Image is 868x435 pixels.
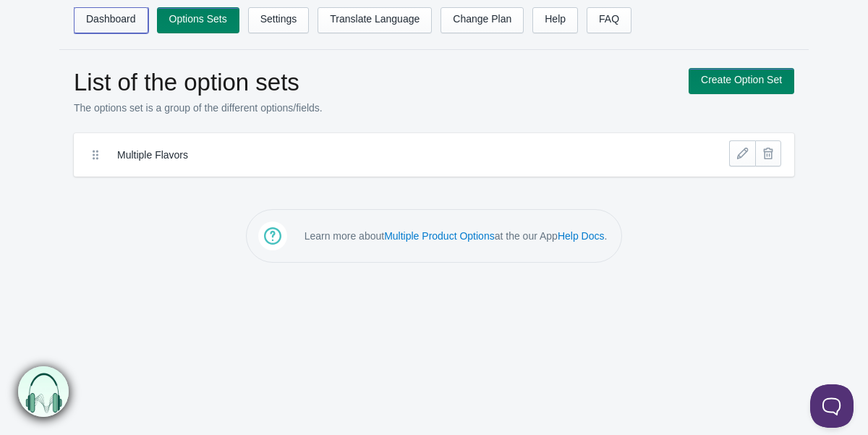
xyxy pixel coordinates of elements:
[384,230,495,242] a: Multiple Product Options
[74,68,674,97] h1: List of the option sets
[74,101,674,115] p: The options set is a group of the different options/fields.
[157,7,239,33] a: Options Sets
[810,384,854,428] iframe: Toggle Customer Support
[248,7,310,33] a: Settings
[441,7,524,33] a: Change Plan
[689,68,794,94] a: Create Option Set
[587,7,631,33] a: FAQ
[305,229,608,243] p: Learn more about at the our App .
[532,7,578,33] a: Help
[558,230,605,242] a: Help Docs
[318,7,432,33] a: Translate Language
[74,7,148,33] a: Dashboard
[117,148,644,162] label: Multiple Flavors
[19,367,69,418] img: bxm.png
